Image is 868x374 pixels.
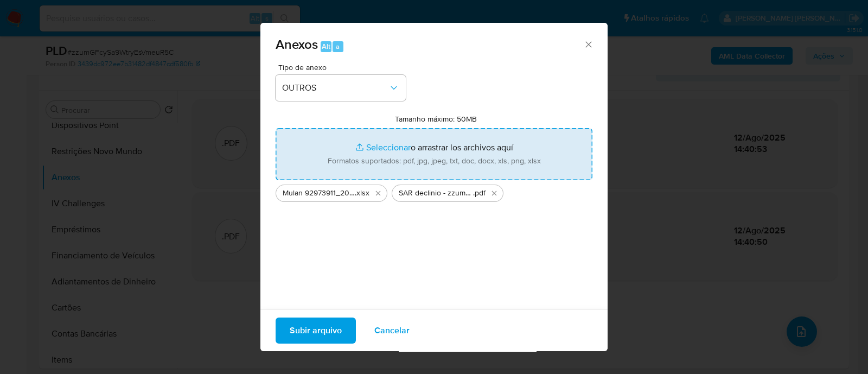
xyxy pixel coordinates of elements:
[276,75,406,101] button: OUTROS
[336,41,340,52] span: a
[290,319,342,343] span: Subir arquivo
[399,188,473,199] span: SAR declinio - zzumGFcySa9WtryEsVmeuR5C - CPF 21909235814 - [PERSON_NAME]
[322,41,330,52] span: Alt
[282,83,388,93] span: OUTROS
[374,319,410,343] span: Cancelar
[283,188,355,199] span: Mulan 92973911_2025_08_11_15_46_45
[278,64,409,71] span: Tipo de anexo
[395,114,477,124] label: Tamanho máximo: 50MB
[583,39,593,49] button: Cerrar
[276,35,318,54] span: Anexos
[276,318,356,344] button: Subir arquivo
[488,187,501,200] button: Eliminar SAR declinio - zzumGFcySa9WtryEsVmeuR5C - CPF 21909235814 - JONAS EIJI SUZUKI.pdf
[276,180,592,202] ul: Archivos seleccionados
[473,188,486,199] span: .pdf
[372,187,385,200] button: Eliminar Mulan 92973911_2025_08_11_15_46_45.xlsx
[360,318,424,344] button: Cancelar
[355,188,369,199] span: .xlsx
